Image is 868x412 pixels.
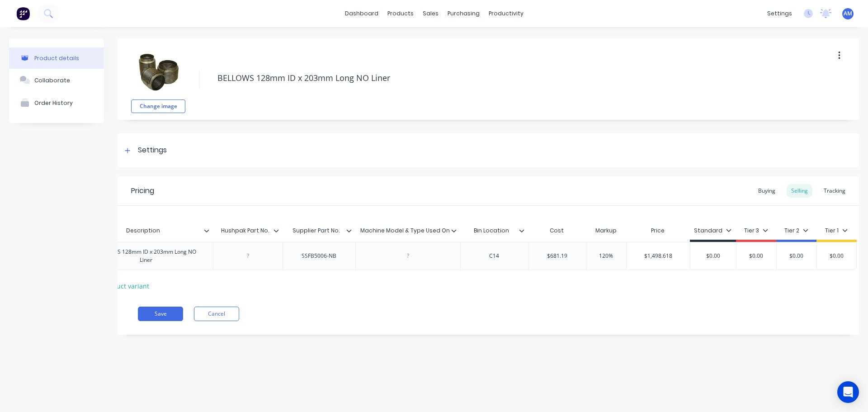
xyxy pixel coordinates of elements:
[213,219,277,242] div: Hushpak Part No.
[136,50,181,95] img: file
[825,227,848,235] div: Tier 1
[16,7,30,20] img: Factory
[34,77,70,84] div: Collaborate
[460,219,523,242] div: Bin Location
[626,222,690,240] div: Price
[472,250,517,262] div: C14
[283,222,355,240] div: Supplier Part No.
[734,245,779,267] div: $0.00
[138,145,167,156] div: Settings
[819,184,850,198] div: Tracking
[528,245,586,267] div: $681.19
[9,91,104,114] button: Order History
[744,227,768,235] div: Tier 3
[694,227,731,235] div: Standard
[83,246,209,266] div: BELLOWS 128mm ID x 203mm Long NO Liner
[34,55,79,62] div: Product details
[460,222,528,240] div: Bin Location
[528,222,586,240] div: Cost
[9,47,104,69] button: Product details
[383,7,418,20] div: products
[418,7,443,20] div: sales
[283,219,350,242] div: Supplier Part No.
[213,222,283,240] div: Hushpak Part No.
[355,222,460,240] div: Machine Model & Type Used On
[194,307,239,321] button: Cancel
[837,381,859,403] div: Open Intercom Messenger
[754,184,780,198] div: Buying
[814,245,859,267] div: $0.00
[131,99,185,113] button: Change image
[340,7,383,20] a: dashboard
[79,219,208,242] div: Description
[774,245,819,267] div: $0.00
[79,222,213,240] div: Description
[586,222,626,240] div: Markup
[34,99,73,106] div: Order History
[584,245,629,267] div: 120%
[131,185,154,196] div: Pricing
[763,7,797,20] div: settings
[9,69,104,91] button: Collaborate
[294,250,344,262] div: SSFB5006-NB
[784,227,808,235] div: Tier 2
[787,184,812,198] div: Selling
[138,307,183,321] button: Save
[690,245,736,267] div: $0.00
[79,242,857,270] div: BELLOWS 128mm ID x 203mm Long NO LinerSSFB5006-NBC14$681.19120%$1,498.618$0.00$0.00$0.00$0.00
[484,7,528,20] div: productivity
[131,45,185,113] div: fileChange image
[213,67,784,89] textarea: BELLOWS 128mm ID x 203mm Long NO Liner
[844,9,852,18] span: AM
[627,245,690,267] div: $1,498.618
[355,219,455,242] div: Machine Model & Type Used On
[443,7,484,20] div: purchasing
